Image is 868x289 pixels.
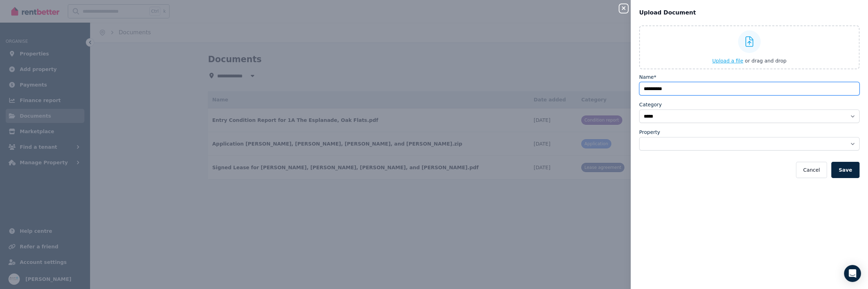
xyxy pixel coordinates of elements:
[796,162,827,178] button: Cancel
[831,162,860,178] button: Save
[639,73,656,81] label: Name*
[639,129,660,136] label: Property
[639,8,696,17] span: Upload Document
[745,58,786,64] span: or drag and drop
[639,101,662,108] label: Category
[844,265,861,282] div: Open Intercom Messenger
[712,58,743,64] span: Upload a file
[712,57,786,64] button: Upload a file or drag and drop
